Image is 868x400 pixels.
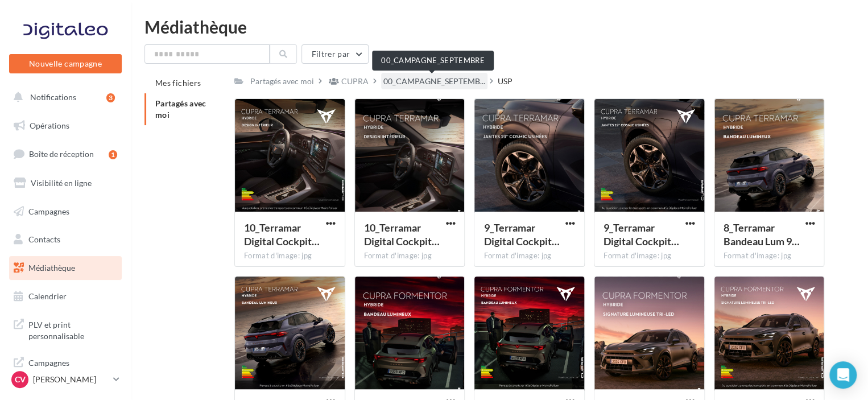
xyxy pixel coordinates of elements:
[483,251,575,261] div: Format d'image: jpg
[33,374,109,385] p: [PERSON_NAME]
[383,76,485,87] span: 00_CAMPAGNE_SEPTEMB...
[498,76,512,87] div: USP
[28,263,75,273] span: Médiathèque
[30,121,69,130] span: Opérations
[28,206,69,216] span: Campagnes
[144,18,854,35] div: Médiathèque
[724,221,800,248] span: 8_Terramar Bandeau Lum 9x16
[364,251,456,261] div: Format d'image: jpg
[483,221,559,248] span: 9_Terramar Digital Cockpit 9x16 copie
[28,317,117,341] span: PLV et print personnalisable
[30,92,76,102] span: Notifications
[7,114,124,138] a: Opérations
[7,200,124,224] a: Campagnes
[250,76,314,87] div: Partagés avec moi
[7,312,124,346] a: PLV et print personnalisable
[109,150,117,159] div: 1
[724,251,815,261] div: Format d'image: jpg
[31,178,92,188] span: Visibilité en ligne
[155,78,201,88] span: Mes fichiers
[7,284,124,308] a: Calendrier
[829,361,857,389] div: Open Intercom Messenger
[604,221,679,248] span: 9_Terramar Digital Cockpit 1x1 copie
[7,85,119,109] button: Notifications 3
[301,44,369,64] button: Filtrer par
[9,54,122,73] button: Nouvelle campagne
[9,369,122,390] a: CV [PERSON_NAME]
[244,221,320,248] span: 10_Terramar Digital Cockpit 1x1
[7,142,124,166] a: Boîte de réception1
[7,256,124,280] a: Médiathèque
[15,374,26,385] span: CV
[106,93,115,102] div: 3
[604,251,695,261] div: Format d'image: jpg
[28,291,67,301] span: Calendrier
[364,221,440,248] span: 10_Terramar Digital Cockpit 9x16
[7,228,124,251] a: Contacts
[7,350,124,384] a: Campagnes DataOnDemand
[7,171,124,195] a: Visibilité en ligne
[372,51,494,71] div: 00_CAMPAGNE_SEPTEMBRE
[341,76,369,87] div: CUPRA
[155,98,206,119] span: Partagés avec moi
[28,234,60,244] span: Contacts
[29,149,94,159] span: Boîte de réception
[28,355,117,380] span: Campagnes DataOnDemand
[244,251,336,261] div: Format d'image: jpg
